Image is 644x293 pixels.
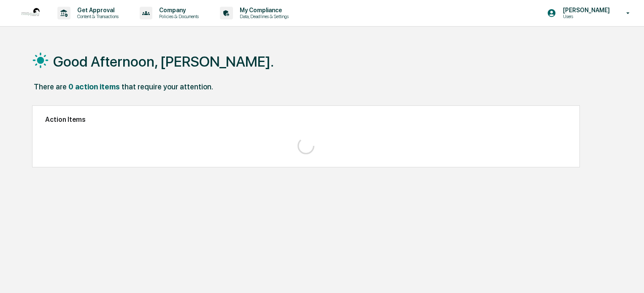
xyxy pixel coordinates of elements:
[70,7,123,13] p: Get Approval
[122,82,213,91] div: that require your attention.
[556,13,614,19] p: Users
[556,7,614,13] p: [PERSON_NAME]
[233,13,293,19] p: Data, Deadlines & Settings
[70,13,123,19] p: Content & Transactions
[45,116,567,124] h2: Action Items
[152,13,203,19] p: Policies & Documents
[53,53,274,70] h1: Good Afternoon, [PERSON_NAME].
[233,7,293,13] p: My Compliance
[20,3,41,23] img: logo
[34,82,67,91] div: There are
[152,7,203,13] p: Company
[68,82,120,91] div: 0 action items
